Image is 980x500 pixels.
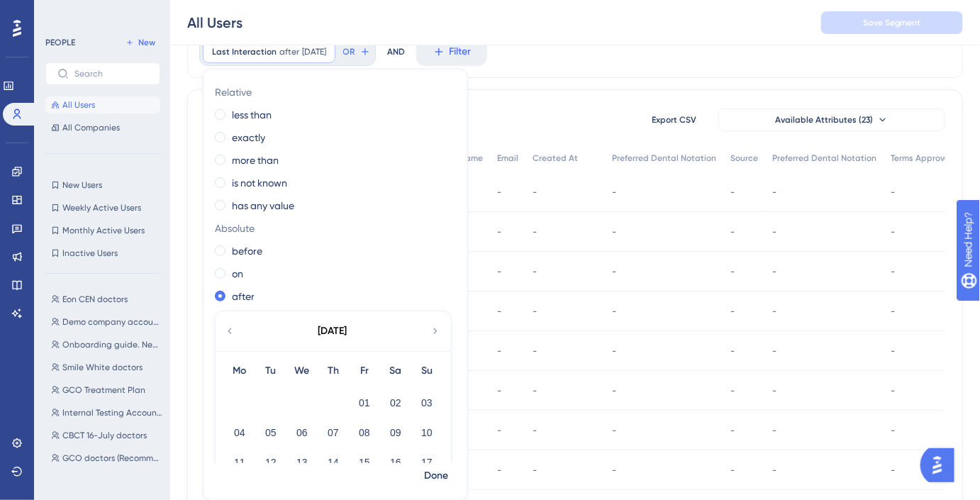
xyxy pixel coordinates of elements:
span: - [497,425,501,436]
span: GCO Treatment Plan [62,384,145,396]
button: GCO Treatment Plan [45,382,169,399]
span: - [533,465,537,476]
span: - [730,465,735,476]
span: - [730,385,735,396]
div: AND [387,38,405,66]
button: New [121,34,160,51]
label: exactly [232,129,265,146]
span: Relative [215,84,450,101]
span: - [891,266,895,277]
span: [DATE] [302,46,326,57]
span: Available Attributes (23) [775,114,873,126]
span: Export CSV [652,114,697,126]
button: 16 [384,450,408,474]
button: 10 [415,421,439,445]
button: CBCT 16-July doctors [45,427,169,444]
span: Inactive Users [62,248,118,259]
div: Su [411,362,442,379]
button: GCO doctors (Recommend best package) [45,450,169,467]
iframe: UserGuiding AI Assistant Launcher [920,444,963,487]
span: Eon CEN doctors [62,294,128,305]
span: Preferred Dental Notation [772,152,876,164]
span: Need Help? [33,4,89,21]
span: Weekly Active Users [62,202,141,213]
span: - [730,345,735,357]
label: more than [232,152,279,169]
input: Search [74,69,148,79]
span: - [533,306,537,317]
div: Th [318,362,349,379]
label: on [232,265,243,282]
span: Onboarding guide. New users [62,339,163,350]
button: Save Segment [821,11,963,34]
span: - [612,465,616,476]
button: Done [416,463,456,489]
span: Demo company accounts [62,316,163,328]
button: Filter [416,38,487,66]
div: We [286,362,318,379]
span: - [612,187,616,198]
span: - [772,425,776,436]
span: - [772,266,776,277]
span: after [279,46,299,57]
button: 08 [352,421,377,445]
span: - [730,226,735,238]
span: - [612,425,616,436]
span: Terms Approval [891,152,952,164]
span: New Users [62,179,102,191]
span: - [730,425,735,436]
span: - [612,385,616,396]
div: [DATE] [318,323,347,340]
span: - [891,465,895,476]
button: Available Attributes (23) [718,109,945,131]
label: has any value [232,197,294,214]
span: CBCT 16-July doctors [62,430,147,441]
span: - [730,306,735,317]
button: 12 [259,450,283,474]
span: Preferred Dental Notation [612,152,716,164]
button: 03 [415,391,439,415]
label: after [232,288,255,305]
span: Last Interaction [212,46,277,57]
span: New [138,37,155,48]
span: - [891,345,895,357]
button: Eon CEN doctors [45,291,169,308]
button: Internal Testing Accounts [45,404,169,421]
button: All Companies [45,119,160,136]
span: Internal Testing Accounts [62,407,163,418]
button: Export CSV [639,109,710,131]
button: 13 [290,450,314,474]
span: - [533,266,537,277]
button: 04 [228,421,252,445]
span: OR [343,46,355,57]
div: PEOPLE [45,37,75,48]
button: 15 [352,450,377,474]
span: - [497,306,501,317]
span: - [772,187,776,198]
button: Inactive Users [45,245,160,262]
button: 14 [321,450,345,474]
span: - [730,266,735,277]
span: - [772,465,776,476]
span: - [891,425,895,436]
button: 06 [290,421,314,445]
span: - [772,345,776,357]
span: - [497,187,501,198]
label: less than [232,106,272,123]
span: Absolute [215,220,450,237]
span: - [891,187,895,198]
span: All Users [62,99,95,111]
span: - [730,187,735,198]
span: - [891,385,895,396]
span: All Companies [62,122,120,133]
span: GCO doctors (Recommend best package) [62,452,163,464]
span: - [891,306,895,317]
span: - [533,345,537,357]
span: - [891,226,895,238]
label: is not known [232,174,287,191]
span: Name [460,152,483,164]
div: Mo [224,362,255,379]
span: Email [497,152,518,164]
button: New Users [45,177,160,194]
span: - [533,187,537,198]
